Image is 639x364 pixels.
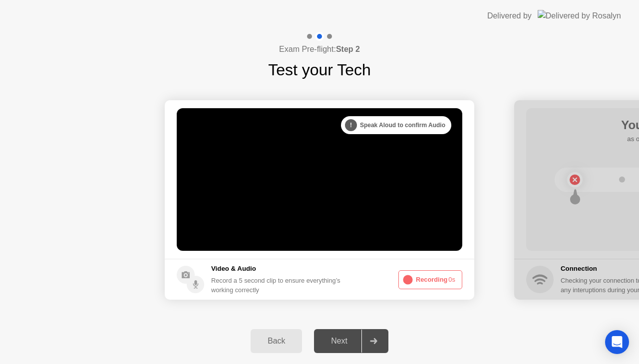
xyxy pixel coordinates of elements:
span: 0s [448,276,455,283]
div: Back [254,337,299,346]
button: Back [251,329,302,353]
div: . . . [352,119,364,131]
div: ! [345,119,357,131]
b: Step 2 [336,45,360,53]
img: Delivered by Rosalyn [538,10,621,21]
div: Speak Aloud to confirm Audio [341,116,451,134]
h4: Exam Pre-flight: [279,43,360,55]
button: Recording0s [398,270,462,289]
h5: Video & Audio [211,264,344,274]
div: Next [317,337,361,346]
div: Record a 5 second clip to ensure everything’s working correctly [211,276,344,295]
button: Next [314,329,388,353]
h1: Test your Tech [268,58,371,82]
div: Delivered by [487,10,532,22]
div: Open Intercom Messenger [605,330,629,354]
